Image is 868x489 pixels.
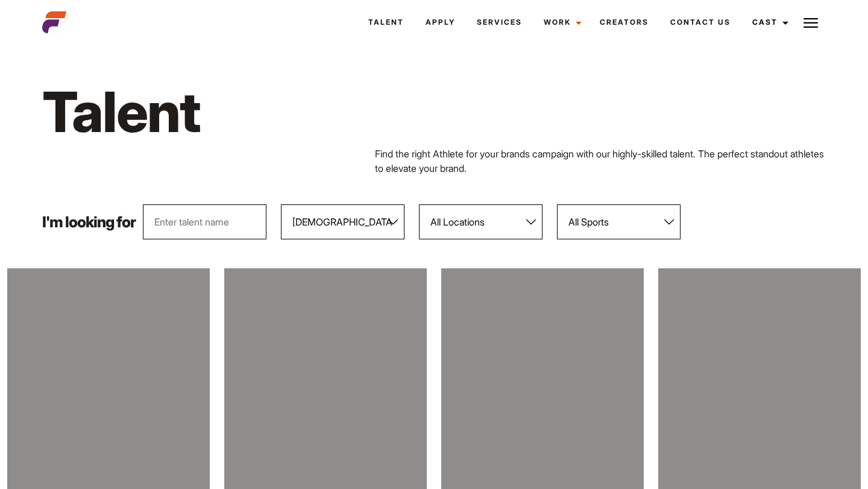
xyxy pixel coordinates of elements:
[466,6,533,39] a: Services
[42,10,66,34] img: cropped-aefm-brand-fav-22-square.png
[659,6,741,39] a: Contact Us
[589,6,659,39] a: Creators
[533,6,589,39] a: Work
[804,16,818,30] img: Burger icon
[42,77,494,147] h1: Talent
[357,6,415,39] a: Talent
[42,215,136,230] p: I'm looking for
[143,204,266,239] input: Enter talent name
[415,6,466,39] a: Apply
[375,147,826,175] p: Find the right Athlete for your brands campaign with our highly-skilled talent. The perfect stand...
[741,6,796,39] a: Cast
